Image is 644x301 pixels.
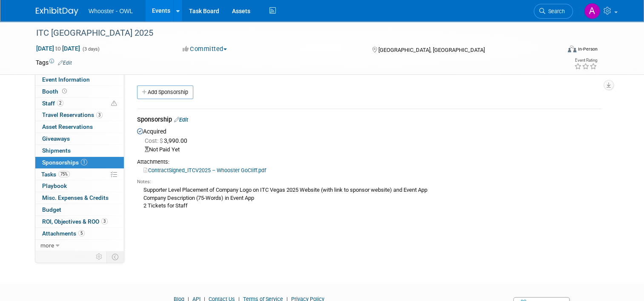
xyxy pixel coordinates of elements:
[35,98,124,109] a: Staff2
[42,111,103,118] span: Travel Reservations
[35,121,124,133] a: Asset Reservations
[145,137,191,144] span: 3,990.00
[96,112,103,118] span: 3
[35,157,124,168] a: Sponsorships1
[35,180,124,192] a: Playbook
[36,58,72,67] td: Tags
[42,100,63,107] span: Staff
[137,185,602,210] div: Supporter Level Placement of Company Logo on ITC Vegas 2025 Website (with link to sponsor website...
[81,159,87,165] span: 1
[42,230,85,237] span: Attachments
[60,88,69,94] span: Booth not reserved yet
[35,228,124,239] a: Attachments5
[42,123,93,130] span: Asset Reservations
[40,242,54,249] span: more
[36,45,80,52] span: [DATE] [DATE]
[568,45,576,52] img: Format-Inperson.png
[42,206,61,213] span: Budget
[137,126,602,213] div: Acquired
[42,147,71,154] span: Shipments
[35,109,124,121] a: Travel Reservations3
[42,76,90,83] span: Event Information
[35,204,124,216] a: Budget
[42,218,108,225] span: ROI, Objectives & ROO
[180,45,230,54] button: Committed
[36,7,78,16] img: ExhibitDay
[378,47,485,53] span: [GEOGRAPHIC_DATA], [GEOGRAPHIC_DATA]
[58,171,70,177] span: 75%
[137,85,193,99] a: Add Sponsorship
[54,45,62,52] span: to
[145,137,164,144] span: Cost: $
[33,26,550,41] div: ITC [GEOGRAPHIC_DATA] 2025
[82,46,100,52] span: (3 days)
[58,60,72,66] a: Edit
[584,3,600,19] img: Abe Romero
[35,216,124,227] a: ROI, Objectives & ROO3
[42,182,67,189] span: Playbook
[174,116,188,123] a: Edit
[57,100,63,106] span: 2
[35,133,124,145] a: Giveaways
[578,46,598,52] div: In-Person
[42,159,87,166] span: Sponsorships
[35,169,124,180] a: Tasks75%
[35,240,124,251] a: more
[92,251,107,262] td: Personalize Event Tab Strip
[111,100,117,108] span: Potential Scheduling Conflict -- at least one attendee is tagged in another overlapping event.
[137,158,602,166] div: Attachments:
[42,135,70,142] span: Giveaways
[534,4,573,19] a: Search
[35,86,124,97] a: Booth
[42,88,69,95] span: Booth
[574,58,597,62] div: Event Rating
[35,74,124,85] a: Event Information
[35,192,124,204] a: Misc. Expenses & Credits
[41,171,70,178] span: Tasks
[89,8,133,14] span: Whooster - OWL
[143,167,266,173] a: ContractSigned_ITCV2025 – Whooster GoCliff.pdf
[35,145,124,156] a: Shipments
[101,218,108,224] span: 3
[107,251,124,262] td: Toggle Event Tabs
[78,230,85,236] span: 5
[545,8,565,14] span: Search
[42,194,109,201] span: Misc. Expenses & Credits
[137,115,602,126] div: Sponsorship
[145,146,602,154] div: Not Paid Yet
[515,44,598,57] div: Event Format
[137,179,602,185] div: Notes:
